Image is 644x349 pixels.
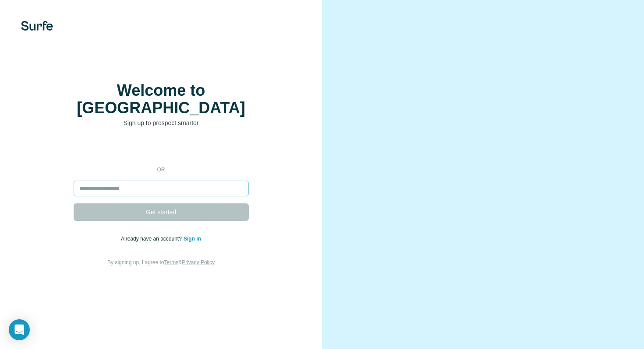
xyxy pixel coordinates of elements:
span: By signing up, I agree to & [107,259,215,265]
a: Sign in [184,236,201,242]
p: or [147,166,175,174]
a: Privacy Policy [182,259,215,265]
p: Sign up to prospect smarter [74,119,249,127]
span: Already have an account? [121,236,184,242]
h1: Welcome to [GEOGRAPHIC_DATA] [74,82,249,117]
iframe: Bouton "Se connecter avec Google" [69,140,253,160]
img: Surfe's logo [21,21,53,31]
a: Terms [164,259,179,265]
div: Open Intercom Messenger [9,319,30,340]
